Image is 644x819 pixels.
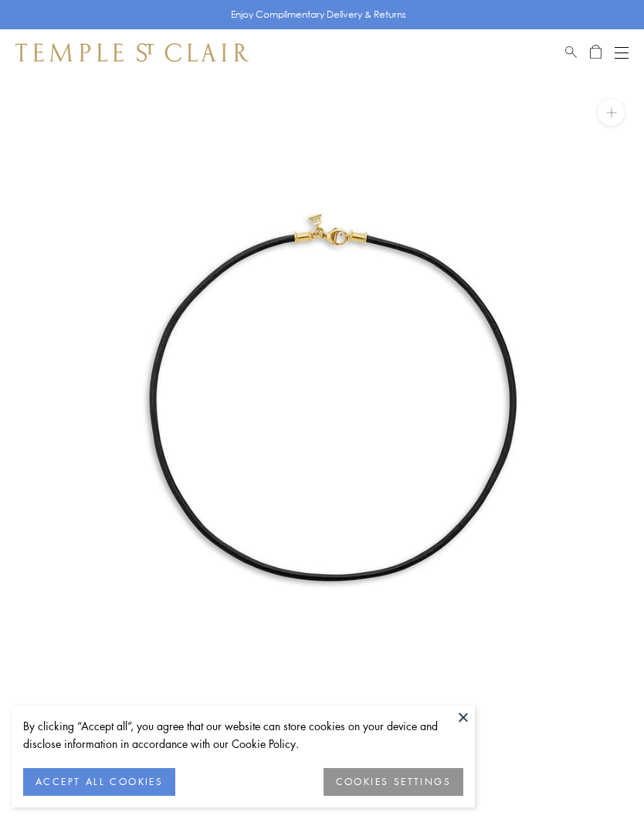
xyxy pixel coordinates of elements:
[615,43,629,62] button: Open navigation
[15,43,249,62] img: Temple St. Clair
[23,717,463,753] div: By clicking “Accept all”, you agree that our website can store cookies on your device and disclos...
[23,768,175,796] button: ACCEPT ALL COOKIES
[231,7,406,22] p: Enjoy Complimentary Delivery & Returns
[565,43,577,62] a: Search
[23,76,644,696] img: N00001-BLK18
[590,43,602,62] a: Open Shopping Bag
[567,746,629,804] iframe: Gorgias live chat messenger
[324,768,463,796] button: COOKIES SETTINGS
